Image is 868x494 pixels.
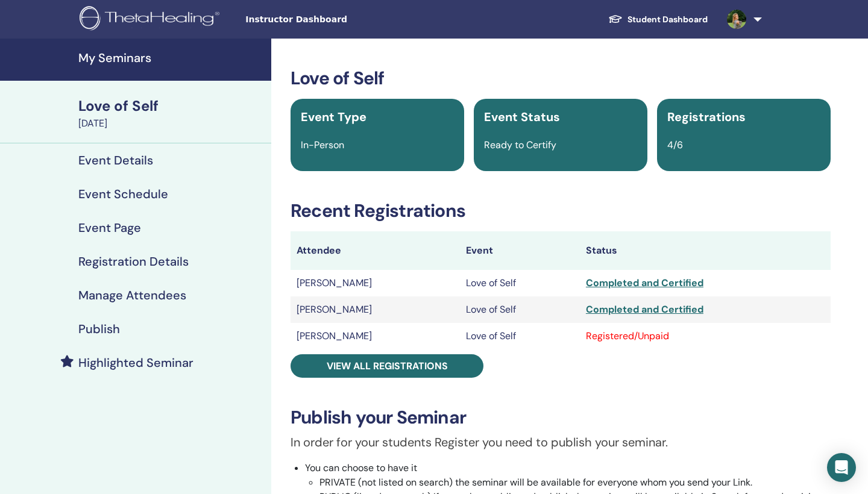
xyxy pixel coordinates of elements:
[71,96,271,131] a: Love of Self[DATE]
[78,51,264,65] h4: My Seminars
[80,6,224,33] img: logo.png
[586,302,825,317] div: Completed and Certified
[245,13,426,26] span: Instructor Dashboard
[78,288,186,302] h4: Manage Attendees
[301,109,366,125] span: Event Type
[586,276,825,290] div: Completed and Certified
[291,231,460,270] th: Attendee
[291,200,831,222] h3: Recent Registrations
[78,355,193,370] h4: Highlighted Seminar
[301,139,344,151] span: In-Person
[460,270,580,296] td: Love of Self
[460,231,580,270] th: Event
[291,270,460,296] td: [PERSON_NAME]
[460,323,580,349] td: Love of Self
[667,139,683,151] span: 4/6
[291,407,831,428] h3: Publish your Seminar
[291,433,831,451] p: In order for your students Register you need to publish your seminar.
[78,96,264,116] div: Love of Self
[827,453,856,482] div: Open Intercom Messenger
[291,67,831,89] h3: Love of Self
[319,475,831,490] li: PRIVATE (not listed on search) the seminar will be available for everyone whom you send your Link.
[484,139,556,151] span: Ready to Certify
[580,231,831,270] th: Status
[291,323,460,349] td: [PERSON_NAME]
[667,109,746,125] span: Registrations
[327,360,448,372] span: View all registrations
[586,329,825,343] div: Registered/Unpaid
[78,322,120,336] h4: Publish
[460,296,580,323] td: Love of Self
[78,116,264,131] div: [DATE]
[78,254,189,269] h4: Registration Details
[291,354,483,378] a: View all registrations
[727,10,746,29] img: default.jpg
[608,14,623,24] img: graduation-cap-white.svg
[78,153,153,167] h4: Event Details
[78,187,168,201] h4: Event Schedule
[599,8,717,31] a: Student Dashboard
[484,109,560,125] span: Event Status
[78,220,141,235] h4: Event Page
[291,296,460,323] td: [PERSON_NAME]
